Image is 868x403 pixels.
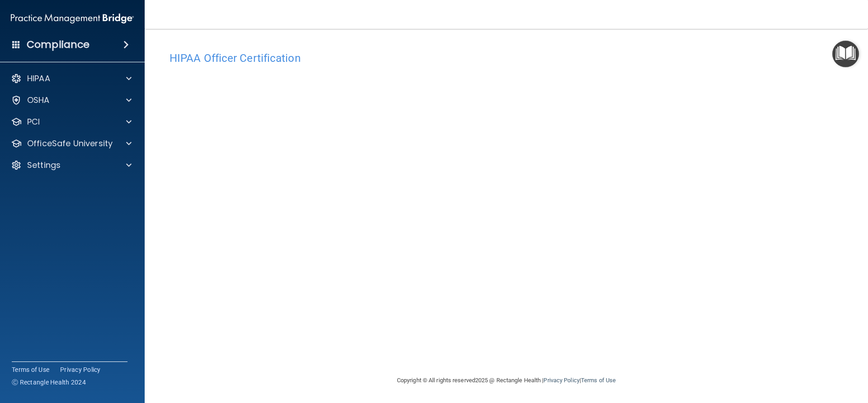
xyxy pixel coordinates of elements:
a: Terms of Use [12,365,49,374]
a: HIPAA [11,73,132,84]
img: PMB logo [11,9,134,28]
button: Open Resource Center [832,41,859,67]
a: OSHA [11,95,132,106]
p: OfficeSafe University [27,138,113,149]
h4: HIPAA Officer Certification [170,52,843,64]
div: Copyright © All rights reserved 2025 @ Rectangle Health | | [341,366,671,395]
span: Ⓒ Rectangle Health 2024 [12,378,86,387]
p: Settings [27,160,61,171]
p: HIPAA [27,73,50,84]
a: Terms of Use [581,377,616,384]
a: Settings [11,160,132,171]
h4: Compliance [27,38,90,51]
a: Privacy Policy [543,377,579,384]
p: PCI [27,116,40,127]
iframe: hipaa-training [170,69,843,362]
a: PCI [11,116,132,127]
a: OfficeSafe University [11,138,132,149]
p: OSHA [27,95,50,106]
a: Privacy Policy [60,365,101,374]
